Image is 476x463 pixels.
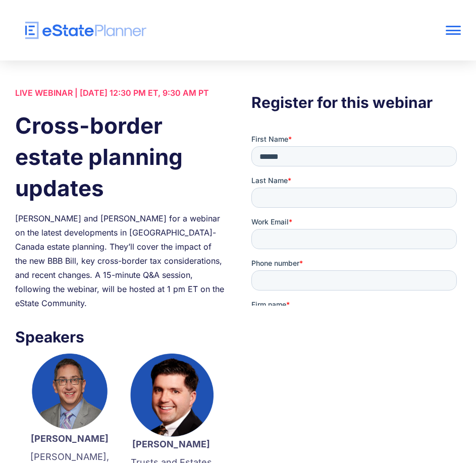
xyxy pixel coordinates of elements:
h3: Speakers [15,325,225,349]
div: LIVE WEBINAR | [DATE] 12:30 PM ET, 9:30 AM PT [15,86,225,100]
h3: Register for this webinar [251,91,461,114]
a: home [15,22,372,39]
div: [PERSON_NAME] and [PERSON_NAME] for a webinar on the latest developments in [GEOGRAPHIC_DATA]-Can... [15,211,225,310]
strong: [PERSON_NAME] [31,433,109,444]
iframe: To enrich screen reader interactions, please activate Accessibility in Grammarly extension settings [251,134,461,306]
h1: Cross-border estate planning updates [15,110,225,204]
strong: [PERSON_NAME] [132,439,210,449]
